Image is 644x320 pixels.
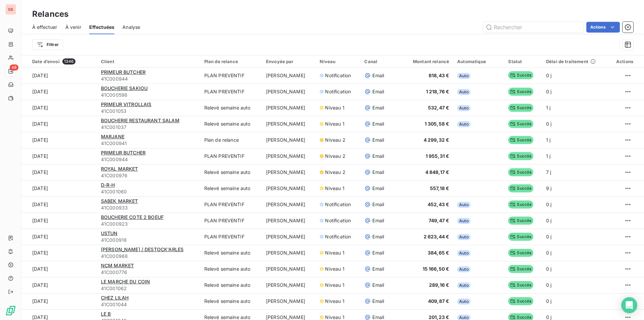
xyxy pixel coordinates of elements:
td: PLAN PREVENTIF [200,84,262,100]
td: [PERSON_NAME] [262,132,316,148]
span: USTUN [101,230,118,236]
span: 41C001053 [101,108,196,115]
div: Actions [612,59,633,64]
span: Email [372,201,384,208]
td: [DATE] [21,293,97,309]
span: 409,87 € [428,298,449,304]
span: MARJANE [101,134,124,139]
div: Montant relancé [397,59,449,64]
td: 0 j [542,84,608,100]
td: [PERSON_NAME] [262,100,316,116]
td: PLAN PREVENTIF [200,229,262,245]
td: 1 j [542,132,608,148]
td: [PERSON_NAME] [262,116,316,132]
span: Auto [457,234,471,240]
span: [PERSON_NAME] / DESTOCK'ARLES [101,246,183,252]
td: [PERSON_NAME] [262,148,316,164]
td: [DATE] [21,180,97,196]
span: 289,16 € [429,282,449,288]
span: 41C000944 [101,76,196,82]
td: Relevé semaine auto [200,180,262,196]
span: BOUCHERIE RESTAURANT SALAM [101,118,179,123]
button: Filtrer [32,39,63,50]
td: Relevé semaine auto [200,277,262,293]
td: Relevé semaine auto [200,100,262,116]
span: 41C001060 [101,188,196,195]
span: Email [372,185,384,192]
span: LE MARCHE DU COIN [101,279,150,284]
span: Email [372,217,384,224]
td: [DATE] [21,245,97,261]
span: BOUCHERIE SAKIOU [101,85,148,91]
div: Open Intercom Messenger [621,297,637,313]
span: Auto [457,250,471,256]
span: Email [372,249,384,256]
td: [PERSON_NAME] [262,277,316,293]
span: 1 305,58 € [425,121,449,127]
span: Effectuées [89,24,115,31]
td: Relevé semaine auto [200,293,262,309]
td: [DATE] [21,84,97,100]
td: Relevé semaine auto [200,245,262,261]
span: Email [372,153,384,159]
span: Notification [325,233,351,240]
td: [DATE] [21,116,97,132]
span: PRIMEUR BUTCHER [101,69,146,75]
td: [DATE] [21,148,97,164]
span: LE B [101,311,111,317]
td: Relevé semaine auto [200,116,262,132]
span: Succès [508,249,533,257]
span: Succès [508,168,533,176]
span: Notification [325,217,351,224]
div: Statut [508,59,538,64]
td: [PERSON_NAME] [262,213,316,229]
span: 41C000918 [101,237,196,243]
span: Succès [508,265,533,273]
span: Succès [508,152,533,160]
span: Succès [508,200,533,209]
span: Email [372,233,384,240]
td: [PERSON_NAME] [262,67,316,84]
td: 0 j [542,245,608,261]
span: Email [372,266,384,272]
td: 0 j [542,293,608,309]
td: [DATE] [21,261,97,277]
td: [PERSON_NAME] [262,196,316,213]
span: D-R-H [101,182,115,188]
td: [PERSON_NAME] [262,164,316,180]
span: Niveau 1 [325,185,344,192]
span: Succès [508,217,533,225]
td: 0 j [542,277,608,293]
span: Niveau 1 [325,266,344,272]
td: [PERSON_NAME] [262,84,316,100]
span: Auto [457,89,471,95]
span: 41C001062 [101,285,196,292]
span: 41C000776 [101,269,196,276]
span: Auto [457,218,471,224]
td: Relevé semaine auto [200,261,262,277]
span: Succès [508,281,533,289]
td: 0 j [542,116,608,132]
td: PLAN PREVENTIF [200,148,262,164]
span: Niveau 1 [325,104,344,111]
span: Succès [508,120,533,128]
span: 4 299,32 € [424,137,449,143]
div: GS [5,4,16,15]
td: 0 j [542,67,608,84]
td: [DATE] [21,213,97,229]
span: 48 [10,64,18,71]
span: 41C000933 [101,204,196,211]
span: BOUCHERIE COTE 2 BOEUF [101,214,164,220]
span: 41C000596 [101,92,196,98]
span: 1 955,31 € [426,153,449,159]
td: [DATE] [21,67,97,84]
span: Email [372,88,384,95]
span: Notification [325,88,351,95]
td: [DATE] [21,196,97,213]
span: À effectuer [32,24,57,31]
span: Auto [457,299,471,305]
span: 749,47 € [429,218,449,223]
td: [PERSON_NAME] [262,180,316,196]
span: Succès [508,136,533,144]
span: Email [372,169,384,176]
